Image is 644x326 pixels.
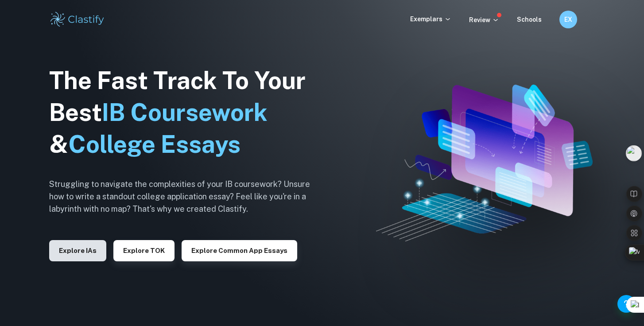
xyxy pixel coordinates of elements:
a: Explore TOK [113,246,175,254]
img: Clastify hero [376,85,593,241]
span: IB Coursework [102,98,268,126]
h6: EX [563,15,574,24]
button: Explore Common App essays [182,240,297,261]
button: EX [559,11,577,28]
span: College Essays [68,130,241,158]
p: Exemplars [410,14,451,24]
button: Help and Feedback [617,295,635,313]
h6: Struggling to navigate the complexities of your IB coursework? Unsure how to write a standout col... [49,178,324,215]
button: Explore TOK [113,240,175,261]
p: Review [469,15,499,25]
button: Explore IAs [49,240,106,261]
a: Schools [517,16,542,23]
h1: The Fast Track To Your Best & [49,65,324,160]
a: Explore Common App essays [182,246,297,254]
a: Explore IAs [49,246,106,254]
img: Clastify logo [49,11,105,28]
